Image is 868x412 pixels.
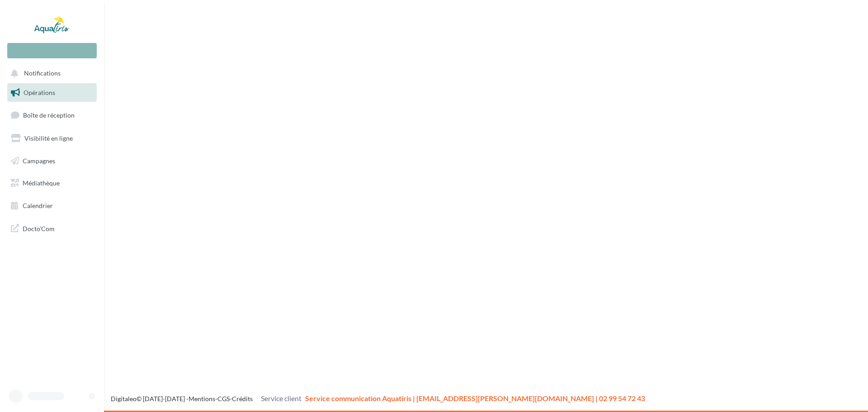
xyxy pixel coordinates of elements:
[305,394,645,403] span: Service communication Aquatiris | [EMAIL_ADDRESS][PERSON_NAME][DOMAIN_NAME] | 02 99 54 72 43
[5,219,99,238] a: Docto'Com
[189,395,215,403] a: Mentions
[5,174,99,193] a: Médiathèque
[5,105,99,125] a: Boîte de réception
[111,395,645,403] span: © [DATE]-[DATE] - - -
[217,395,230,403] a: CGS
[5,83,99,102] a: Opérations
[111,395,137,403] a: Digitaleo
[23,202,53,209] span: Calendrier
[24,89,55,96] span: Opérations
[23,179,60,187] span: Médiathèque
[23,223,55,234] span: Docto'Com
[24,70,61,77] span: Notifications
[23,111,75,119] span: Boîte de réception
[232,395,253,403] a: Crédits
[5,129,99,148] a: Visibilité en ligne
[24,134,73,142] span: Visibilité en ligne
[5,196,99,215] a: Calendrier
[5,152,99,170] a: Campagnes
[23,156,55,164] span: Campagnes
[7,43,97,58] div: Nouvelle campagne
[261,394,302,403] span: Service client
